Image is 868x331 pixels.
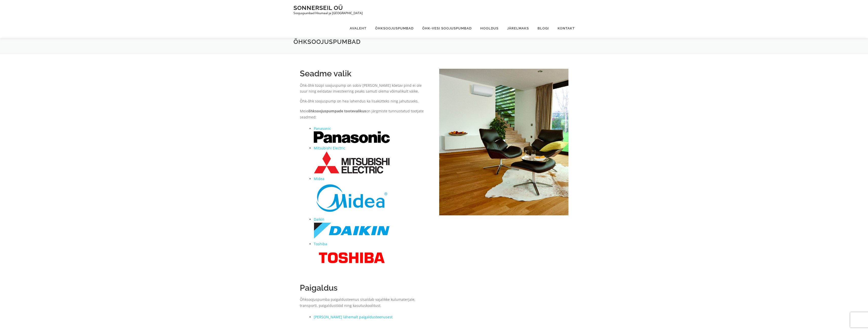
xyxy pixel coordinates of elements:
[533,19,553,38] a: Blogi
[300,82,429,95] p: Õhk-õhk tüüpi soojuspump on sobiv [PERSON_NAME] köetav pind ei ole suur ning eeldatav investeerin...
[308,109,366,113] strong: õhksoojuspumpade tootevalikus
[371,19,418,38] a: Õhksoojuspumbad
[476,19,503,38] a: Hooldus
[314,176,324,181] a: Midea
[418,19,476,38] a: Õhk-vesi soojuspumbad
[293,4,343,11] a: Sonnerseil OÜ
[293,11,363,15] p: Soojuspumbad Hiiumaal ja [GEOGRAPHIC_DATA]
[314,241,327,246] a: Toshiba
[300,108,429,120] p: Meie on järgmiste tunnustatud tootjate seadmed:
[553,19,575,38] a: Kontakt
[300,297,429,309] p: Õhksoojuspumba paigaldusteenus sisaldab vajalikke kulumaterjale, transporti, paigaldustööd ning k...
[314,146,345,150] a: Mitsubishi Electric
[314,315,393,319] a: [PERSON_NAME] lähemalt paigaldusteenusest
[300,98,429,104] p: Õhk-õhk soojuspump on hea lahendus ka lisakütteks ning jahutuseks.
[345,19,371,38] a: Avaleht
[503,19,533,38] a: Järelmaks
[314,126,331,131] a: Panasonic
[314,217,324,222] a: Daikin
[439,69,568,215] img: FTXTM-M_02_001_Ip
[293,38,575,46] h1: Õhksoojuspumbad
[300,283,429,293] h2: Paigaldus
[300,69,429,78] h2: Seadme valik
